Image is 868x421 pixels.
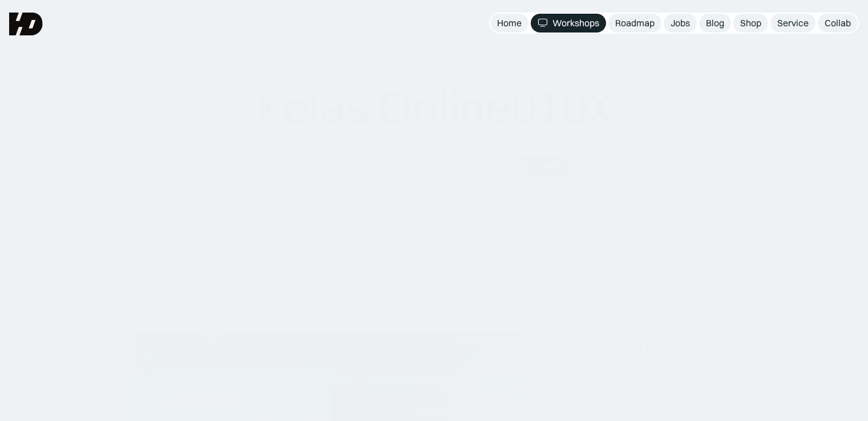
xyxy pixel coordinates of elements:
div: Dipercaya oleh designers [373,260,495,272]
div: Home [497,17,522,29]
a: Jobs [664,14,697,33]
span: 50k+ [434,260,455,272]
div: Roadmap [615,17,655,29]
a: Home [490,14,528,33]
a: Shop [733,14,768,33]
div: Workshops [552,17,599,29]
a: Workshops [531,14,606,33]
div: Shop [740,17,761,29]
span: UIUX [512,82,612,136]
div: Jobs [671,17,690,29]
p: Diyah [539,162,563,173]
div: Kelas Online [256,80,612,136]
div: Belajar dan praktek langsung design and research skills bagi UI UX Designer, Researcher, dan Deve... [229,155,640,179]
a: Service [770,14,815,33]
a: Collab [818,14,858,33]
div: Collab [825,17,851,29]
div: Service [777,17,809,29]
a: Roadmap [608,14,661,33]
div: Blog [706,17,724,29]
a: Blog [699,14,731,33]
